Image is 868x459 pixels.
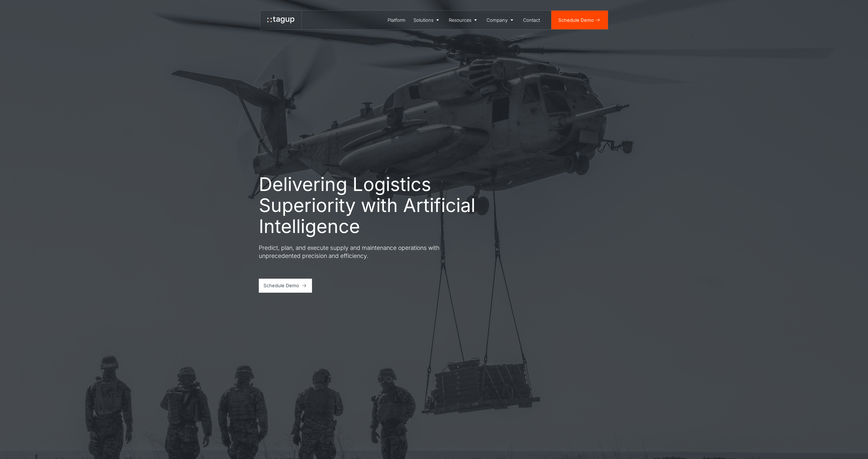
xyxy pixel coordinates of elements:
a: Platform [383,11,410,29]
a: Resources [445,11,483,29]
a: Company [483,11,519,29]
p: Predict, plan, and execute supply and maintenance operations with unprecedented precision and eff... [259,244,446,260]
div: Platform [388,17,405,24]
div: Company [486,17,508,24]
a: Schedule Demo [551,11,608,29]
div: Schedule Demo [263,282,299,289]
div: Schedule Demo [558,17,594,24]
a: Contact [519,11,544,29]
div: Solutions [413,17,433,24]
h1: Delivering Logistics Superiority with Artificial Intelligence [259,174,477,237]
div: Resources [449,17,471,24]
div: Contact [523,17,540,24]
a: Solutions [410,11,445,29]
a: Schedule Demo [259,279,312,293]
